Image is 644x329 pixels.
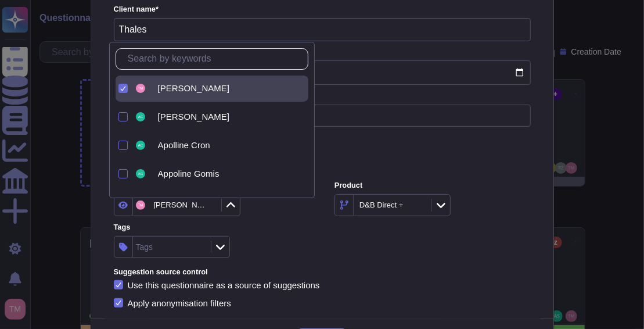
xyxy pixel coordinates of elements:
[114,92,531,100] label: Deal value
[114,6,531,13] label: Client name
[134,76,308,102] div: Thomas Minet
[114,60,531,85] input: Due date
[334,182,530,189] label: Product
[114,224,310,231] label: Tags
[134,110,153,124] div: Anne-Sophie Choqueuse
[154,201,207,209] div: [PERSON_NAME]
[158,112,229,122] span: [PERSON_NAME]
[128,281,320,289] div: Use this questionnaire as a source of suggestions
[134,167,153,181] div: Appoline Gomis
[114,105,531,127] input: Enter the amount
[158,169,304,179] div: Appoline Gomis
[114,269,531,276] label: Suggestion source control
[158,112,304,122] div: Anne-Sophie Choqueuse
[134,81,153,95] div: Thomas Minet
[134,138,153,152] div: Apolline Cron
[136,201,145,210] img: user
[136,84,145,93] img: user
[134,104,308,130] div: Anne-Sophie Choqueuse
[136,141,145,150] img: user
[114,18,531,41] input: Enter company name of the client
[359,201,404,209] div: D&B Direct +
[134,133,308,159] div: Apolline Cron
[134,189,308,216] div: Astrid Schiano
[114,49,531,56] label: Due date
[136,169,145,178] img: user
[122,49,308,69] input: Search by keywords
[158,140,210,151] span: Apolline Cron
[136,243,153,251] div: Tags
[158,83,229,94] span: [PERSON_NAME]
[134,161,308,187] div: Appoline Gomis
[136,112,145,121] img: user
[114,137,531,145] label: Language
[158,140,304,151] div: Apolline Cron
[128,299,233,307] div: Apply anonymisation filters
[158,83,304,94] div: Thomas Minet
[158,169,220,179] span: Appoline Gomis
